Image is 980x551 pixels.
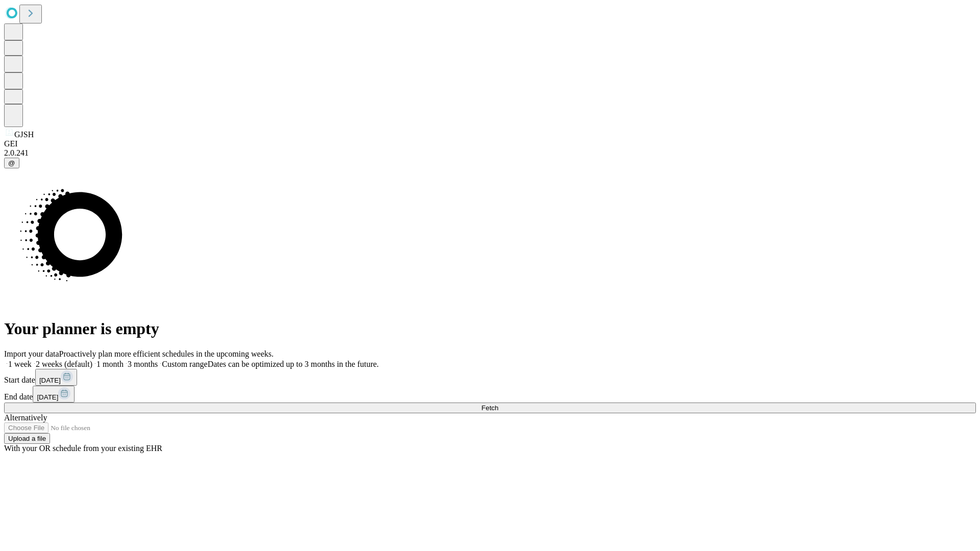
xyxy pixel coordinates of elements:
div: Start date [4,369,976,386]
span: Proactively plan more efficient schedules in the upcoming weeks. [59,349,274,358]
button: [DATE] [33,386,75,403]
span: With your OR schedule from your existing EHR [4,444,162,453]
button: @ [4,158,19,168]
span: Alternatively [4,413,47,422]
div: GEI [4,139,976,148]
span: [DATE] [39,377,61,384]
span: 1 month [96,360,124,368]
div: 2.0.241 [4,148,976,158]
button: Fetch [4,403,976,413]
span: GJSH [14,130,34,139]
h1: Your planner is empty [4,319,976,338]
span: [DATE] [37,393,58,401]
span: Fetch [481,404,498,412]
div: End date [4,386,976,403]
span: @ [8,159,15,167]
span: 3 months [128,360,158,368]
span: 1 week [8,360,32,368]
span: Custom range [162,360,207,368]
button: [DATE] [35,369,77,386]
span: 2 weeks (default) [36,360,92,368]
span: Import your data [4,349,59,358]
button: Upload a file [4,433,50,444]
span: Dates can be optimized up to 3 months in the future. [208,360,379,368]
